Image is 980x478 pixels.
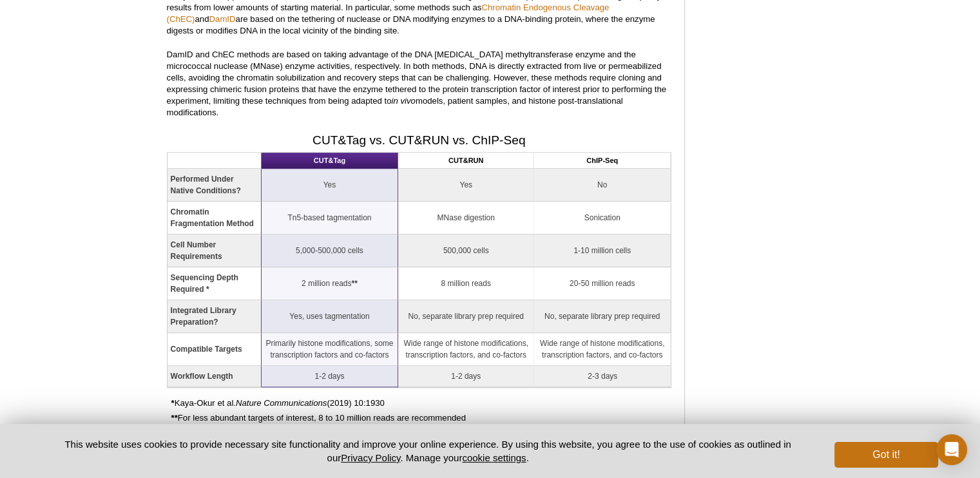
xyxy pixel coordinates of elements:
[534,202,671,234] td: Sonication
[534,153,671,169] th: ChIP-Seq
[262,267,398,300] td: 2 million reads
[534,234,671,267] td: 1-10 million cells
[171,240,222,261] strong: Cell Number Requirements
[171,412,671,424] p: For less abundant targets of interest, 8 to 10 million reads are recommended
[534,333,671,366] td: Wide range of histone modifications, transcription factors, and co-factors
[534,366,671,387] td: 2-3 days
[262,300,398,333] td: Yes, uses tagmentation
[262,333,398,366] td: Primarily histone modifications, some transcription factors and co-factors
[209,14,235,24] a: DamID
[167,3,610,24] a: Chromatin Endogenous Cleavage (ChEC)
[534,267,671,300] td: 20-50 million reads
[398,202,534,234] td: MNase digestion
[171,372,233,381] strong: Workflow Length
[171,273,238,294] strong: Sequencing Depth Required *
[171,175,241,195] strong: Performed Under Native Conditions?
[262,153,398,169] th: CUT&Tag
[236,398,327,408] em: Nature Communications
[171,306,236,327] strong: Integrated Library Preparation?
[398,267,534,300] td: 8 million reads
[171,397,671,409] p: Kaya-Okur et al. (2019) 10:1930
[262,202,398,234] td: Tn5-based tagmentation
[398,234,534,267] td: 500,000 cells
[462,452,526,463] button: cookie settings
[398,366,534,387] td: 1-2 days
[398,153,534,169] th: CUT&RUN
[171,345,242,354] strong: Compatible Targets
[262,366,398,387] td: 1-2 days
[398,300,534,333] td: No, separate library prep required
[398,333,534,366] td: Wide range of histone modifications, transcription factors, and co-factors
[398,169,534,202] td: Yes
[167,49,671,119] p: DamID and ChEC methods are based on taking advantage of the DNA [MEDICAL_DATA] methyltransferase ...
[262,169,398,202] td: Yes
[391,96,415,106] em: in vivo
[834,442,937,468] button: Got it!
[43,437,814,464] p: This website uses cookies to provide necessary site functionality and improve your online experie...
[262,234,398,267] td: 5,000-500,000 cells
[936,434,967,465] div: Open Intercom Messenger
[341,452,400,463] a: Privacy Policy
[171,207,254,228] strong: Chromatin Fragmentation Method
[534,300,671,333] td: No, separate library prep required
[534,169,671,202] td: No
[167,131,671,149] h2: CUT&Tag vs. CUT&RUN vs. ChIP-Seq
